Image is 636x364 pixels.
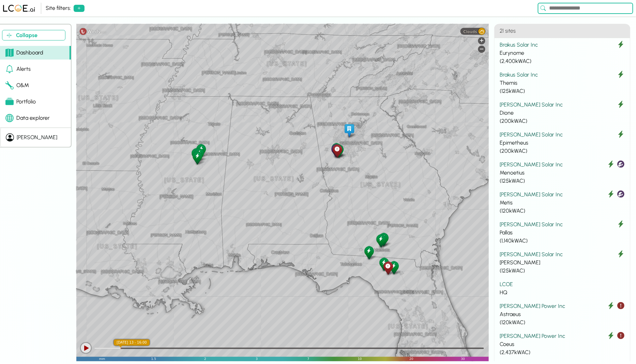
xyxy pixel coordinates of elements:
[500,220,625,229] div: [PERSON_NAME] Solar Inc
[500,139,625,147] div: Epimetheus
[495,24,630,38] h4: 21 sites
[5,49,43,57] div: Dashboard
[330,143,342,158] div: Asteria
[343,123,355,138] div: HQ
[500,49,625,57] div: Eurynome
[500,348,625,357] div: ( 2,437 kWAC)
[500,41,625,49] div: Brakus Solar Inc
[191,150,203,165] div: Themis
[500,250,625,259] div: [PERSON_NAME] Solar Inc
[500,177,625,185] div: ( 125 kWAC)
[500,161,625,169] div: [PERSON_NAME] Solar Inc
[500,131,625,139] div: [PERSON_NAME] Solar Inc
[500,340,625,348] div: Coeus
[500,310,625,318] div: Astraeus
[331,143,343,159] div: Coeus
[500,191,625,199] div: [PERSON_NAME] Solar Inc
[500,237,625,245] div: ( 1,140 kWAC)
[500,101,625,109] div: [PERSON_NAME] Solar Inc
[497,128,627,158] button: [PERSON_NAME] Solar Inc Epimetheus (200kWAC)
[375,233,387,248] div: Styx
[497,188,627,218] button: [PERSON_NAME] Solar Inc Metis (120kWAC)
[478,46,485,53] div: Zoom out
[478,37,485,45] div: Zoom in
[500,117,625,125] div: ( 200 kWAC)
[500,71,625,79] div: Brakus Solar Inc
[497,299,627,329] button: [PERSON_NAME] Power Inc Astraeus (120kWAC)
[500,332,625,340] div: [PERSON_NAME] Power Inc
[382,260,394,276] div: Astraeus
[500,169,625,177] div: Menoetius
[388,260,400,275] div: Rhea
[464,30,477,34] span: Clouds
[5,81,29,89] div: O&M
[497,218,627,248] button: [PERSON_NAME] Solar Inc Pallas (1,140kWAC)
[3,4,35,12] img: LCOE.ai
[500,267,625,275] div: ( 125 kWAC)
[195,143,207,158] div: Hyperion
[497,158,627,188] button: [PERSON_NAME] Solar Inc Menoetius (125kWAC)
[497,38,627,68] button: Brakus Solar Inc Eurynome (2,400kWAC)
[500,207,625,215] div: ( 120 kWAC)
[497,329,627,359] button: [PERSON_NAME] Power Inc Coeus (2,437kWAC)
[17,133,57,142] div: [PERSON_NAME]
[193,147,205,162] div: Epimetheus
[2,30,65,40] button: Collapse
[500,280,625,288] div: LCOE
[330,142,342,157] div: Theia
[500,79,625,87] div: Themis
[500,147,625,155] div: ( 200 kWAC)
[497,248,627,278] button: [PERSON_NAME] Solar Inc [PERSON_NAME] (125kWAC)
[333,143,345,159] div: Pallas
[500,57,625,65] div: ( 2,400 kWAC)
[500,302,625,310] div: [PERSON_NAME] Power Inc
[500,318,625,327] div: ( 120 kWAC)
[5,114,50,122] div: Data explorer
[378,257,390,272] div: Crius
[378,232,390,247] div: Aura
[114,340,150,346] div: [DATE] 13 - 16:00
[363,245,375,260] div: Cronus
[497,278,627,299] button: LCOE HQ
[46,4,71,12] div: Site filters:
[190,147,202,162] div: Dione
[500,109,625,117] div: Dione
[500,87,625,95] div: ( 125 kWAC)
[500,259,625,267] div: [PERSON_NAME]
[497,68,627,98] button: Brakus Solar Inc Themis (125kWAC)
[5,65,31,73] div: Alerts
[497,98,627,128] button: [PERSON_NAME] Solar Inc Dione (200kWAC)
[500,229,625,237] div: Pallas
[114,340,150,346] div: local time
[500,199,625,207] div: Metis
[5,98,36,106] div: Portfolio
[500,288,625,297] div: HQ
